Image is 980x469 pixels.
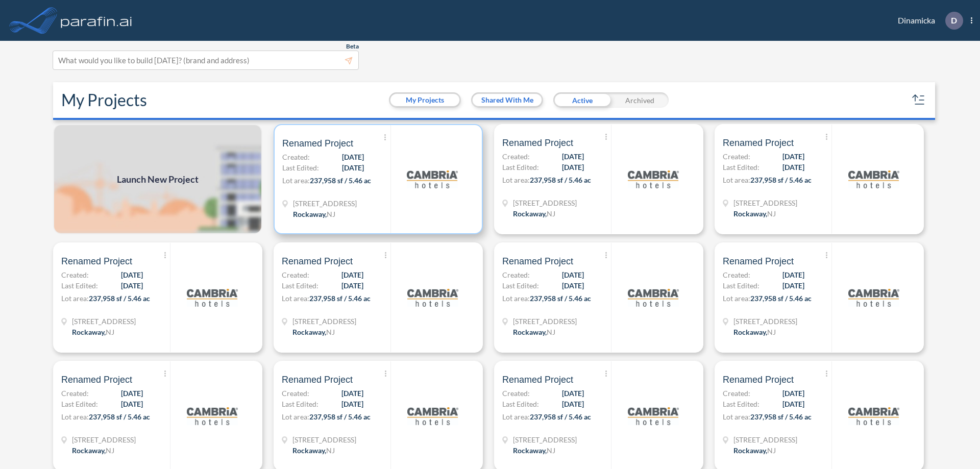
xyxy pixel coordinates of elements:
[723,269,750,280] span: Created:
[341,269,363,280] span: [DATE]
[282,399,318,409] span: Last Edited:
[723,280,759,291] span: Last Edited:
[502,269,530,280] span: Created:
[292,445,335,456] div: Rockaway, NJ
[282,137,353,150] span: Renamed Project
[502,255,573,267] span: Renamed Project
[59,10,134,31] img: logo
[562,399,584,409] span: [DATE]
[530,294,591,303] span: 237,958 sf / 5.46 ac
[723,176,750,184] span: Lot area:
[750,412,812,421] span: 237,958 sf / 5.46 ac
[407,390,458,441] img: logo
[733,445,776,456] div: Rockaway, NJ
[61,269,89,280] span: Created:
[282,280,318,291] span: Last Edited:
[61,280,98,291] span: Last Edited:
[187,390,238,441] img: logo
[502,294,530,303] span: Lot area:
[723,412,750,421] span: Lot area:
[292,434,356,445] span: 321 Mt Hope Ave
[121,280,143,291] span: [DATE]
[562,151,584,162] span: [DATE]
[502,280,539,291] span: Last Edited:
[341,388,363,399] span: [DATE]
[282,374,353,386] span: Renamed Project
[848,390,899,441] img: logo
[407,272,458,323] img: logo
[342,152,364,162] span: [DATE]
[502,137,573,149] span: Renamed Project
[547,209,555,218] span: NJ
[782,151,804,162] span: [DATE]
[733,434,797,445] span: 321 Mt Hope Ave
[61,90,147,110] h2: My Projects
[513,316,577,327] span: 321 Mt Hope Ave
[883,12,972,30] div: Dinamicka
[61,388,89,399] span: Created:
[553,92,611,108] div: Active
[502,374,573,386] span: Renamed Project
[562,269,584,280] span: [DATE]
[72,328,106,336] span: Rockaway ,
[61,374,132,386] span: Renamed Project
[530,412,591,421] span: 237,958 sf / 5.46 ac
[341,280,363,291] span: [DATE]
[121,388,143,399] span: [DATE]
[502,412,530,421] span: Lot area:
[282,412,309,421] span: Lot area:
[310,176,371,185] span: 237,958 sf / 5.46 ac
[309,294,371,303] span: 237,958 sf / 5.46 ac
[341,399,363,409] span: [DATE]
[502,162,539,172] span: Last Edited:
[782,162,804,172] span: [DATE]
[89,294,150,303] span: 237,958 sf / 5.46 ac
[282,162,319,173] span: Last Edited:
[390,94,459,106] button: My Projects
[72,434,136,445] span: 321 Mt Hope Ave
[293,209,335,219] div: Rockaway, NJ
[292,316,356,327] span: 321 Mt Hope Ave
[733,198,797,208] span: 321 Mt Hope Ave
[530,176,591,184] span: 237,958 sf / 5.46 ac
[282,176,310,185] span: Lot area:
[326,446,335,455] span: NJ
[293,210,327,218] span: Rockaway ,
[723,151,750,162] span: Created:
[327,210,335,218] span: NJ
[733,208,776,219] div: Rockaway, NJ
[346,42,359,51] span: Beta
[723,294,750,303] span: Lot area:
[407,154,458,205] img: logo
[767,446,776,455] span: NJ
[292,328,326,336] span: Rockaway ,
[72,316,136,327] span: 321 Mt Hope Ave
[61,412,89,421] span: Lot area:
[106,328,114,336] span: NJ
[292,446,326,455] span: Rockaway ,
[89,412,150,421] span: 237,958 sf / 5.46 ac
[61,255,132,267] span: Renamed Project
[106,446,114,455] span: NJ
[723,388,750,399] span: Created:
[513,198,577,208] span: 321 Mt Hope Ave
[562,388,584,399] span: [DATE]
[513,446,547,455] span: Rockaway ,
[502,388,530,399] span: Created:
[513,434,577,445] span: 321 Mt Hope Ave
[750,176,812,184] span: 237,958 sf / 5.46 ac
[72,445,114,456] div: Rockaway, NJ
[309,412,371,421] span: 237,958 sf / 5.46 ac
[782,388,804,399] span: [DATE]
[628,154,679,205] img: logo
[628,390,679,441] img: logo
[911,92,927,108] button: sort
[61,399,98,409] span: Last Edited:
[951,16,957,25] p: D
[502,151,530,162] span: Created:
[723,137,794,149] span: Renamed Project
[72,327,114,337] div: Rockaway, NJ
[513,445,555,456] div: Rockaway, NJ
[326,328,335,336] span: NJ
[723,374,794,386] span: Renamed Project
